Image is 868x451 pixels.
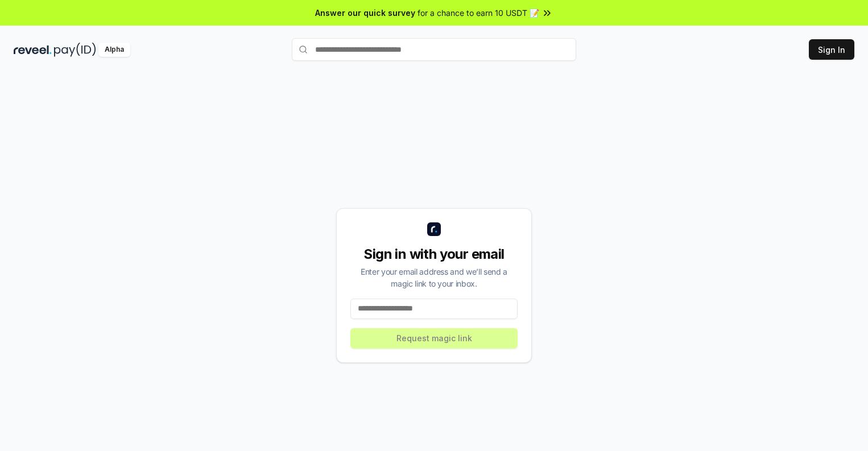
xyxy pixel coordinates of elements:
[54,43,96,57] img: pay_id
[98,43,130,57] div: Alpha
[427,222,441,236] img: logo_small
[809,39,854,60] button: Sign In
[418,7,539,19] span: for a chance to earn 10 USDT 📝
[315,7,415,19] span: Answer our quick survey
[350,245,518,263] div: Sign in with your email
[350,266,518,289] div: Enter your email address and we’ll send a magic link to your inbox.
[14,43,52,57] img: reveel_dark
